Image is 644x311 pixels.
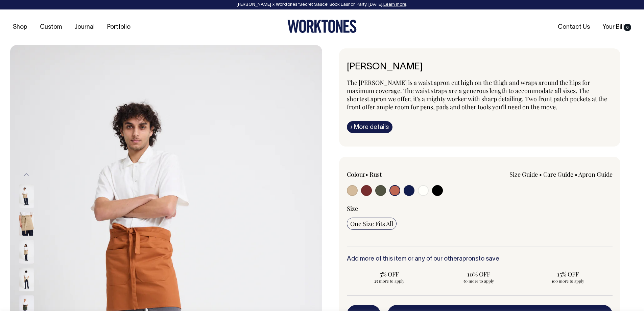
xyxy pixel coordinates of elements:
[10,22,30,33] a: Shop
[347,62,613,72] h6: [PERSON_NAME]
[351,123,352,130] span: i
[529,278,607,284] span: 100 more to apply
[439,270,518,278] span: 10% OFF
[7,2,637,7] div: [PERSON_NAME] × Worktones ‘Secret Sauce’ Book Launch Party, [DATE]. .
[555,22,593,33] a: Contact Us
[383,3,406,7] a: Learn more
[347,204,613,213] div: Size
[19,212,34,236] img: khaki
[347,79,607,111] span: The [PERSON_NAME] is a waist apron cut high on the thigh and wraps around the hips for maximum co...
[19,267,34,291] img: khaki
[624,24,631,31] span: 0
[578,170,613,178] a: Apron Guide
[350,220,393,228] span: One Size Fits All
[19,240,34,263] img: khaki
[19,184,34,208] img: khaki
[539,170,542,178] span: •
[459,256,478,262] a: aprons
[350,270,429,278] span: 5% OFF
[509,170,538,178] a: Size Guide
[600,22,634,33] a: Your Bill0
[439,278,518,284] span: 50 more to apply
[369,170,382,178] label: Rust
[436,268,521,286] input: 10% OFF 50 more to apply
[347,170,453,178] div: Colour
[21,167,31,182] button: Previous
[72,22,97,33] a: Journal
[365,170,368,178] span: •
[575,170,577,178] span: •
[525,268,611,286] input: 15% OFF 100 more to apply
[347,121,392,133] a: iMore details
[347,256,613,263] h6: Add more of this item or any of our other to save
[347,268,432,286] input: 5% OFF 25 more to apply
[529,270,607,278] span: 15% OFF
[543,170,573,178] a: Care Guide
[37,22,65,33] a: Custom
[104,22,133,33] a: Portfolio
[350,278,429,284] span: 25 more to apply
[347,218,397,230] input: One Size Fits All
